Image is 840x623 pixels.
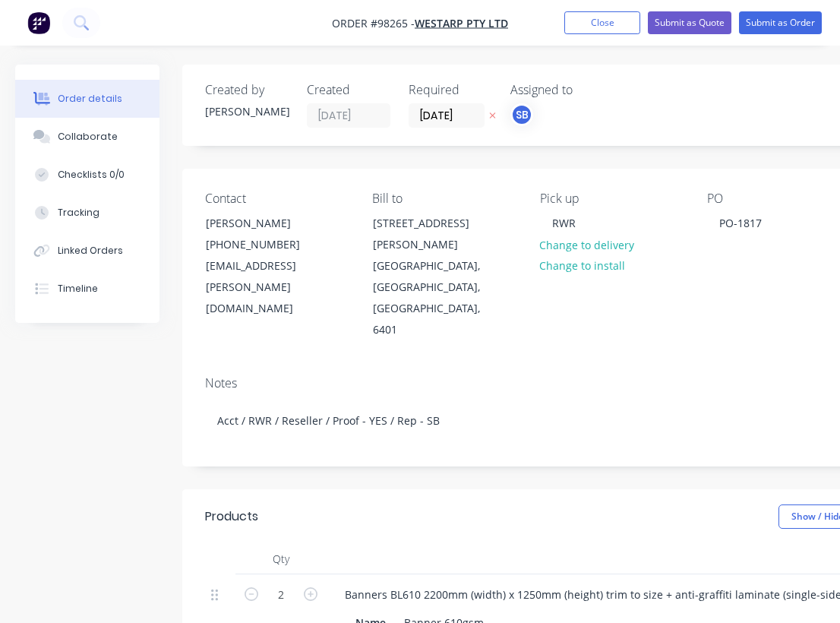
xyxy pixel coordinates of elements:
button: Linked Orders [15,232,159,270]
button: Collaborate [15,118,159,156]
div: Checklists 0/0 [58,168,125,182]
div: Bill to [372,191,515,206]
div: Timeline [58,282,98,296]
div: Tracking [58,206,99,220]
div: PO-1817 [707,212,774,234]
div: Products [205,508,258,526]
span: Order #98265 - [332,16,415,30]
button: Order details [15,80,159,118]
img: Factory [27,11,50,34]
button: Change to install [532,255,633,276]
div: [PHONE_NUMBER] [206,234,332,255]
button: Change to delivery [532,234,643,255]
div: [PERSON_NAME] [206,213,332,234]
a: Westarp Pty Ltd [415,16,508,30]
div: [GEOGRAPHIC_DATA], [GEOGRAPHIC_DATA], [GEOGRAPHIC_DATA], 6401 [373,255,499,340]
button: SB [510,103,533,126]
div: Qty [235,544,327,574]
div: Contact [205,191,348,206]
button: Tracking [15,194,159,232]
div: [PERSON_NAME] [205,103,289,119]
button: Submit as Quote [648,11,731,34]
div: Order details [58,92,122,106]
div: Linked Orders [58,244,123,258]
div: Collaborate [58,130,118,144]
div: [PERSON_NAME][PHONE_NUMBER][EMAIL_ADDRESS][PERSON_NAME][DOMAIN_NAME] [193,212,345,320]
button: Submit as Order [739,11,822,34]
button: Close [564,11,640,34]
div: Created [307,83,390,97]
div: [EMAIL_ADDRESS][PERSON_NAME][DOMAIN_NAME] [206,255,332,319]
div: Created by [205,83,289,97]
div: [STREET_ADDRESS][PERSON_NAME][GEOGRAPHIC_DATA], [GEOGRAPHIC_DATA], [GEOGRAPHIC_DATA], 6401 [360,212,512,341]
div: RWR [540,212,588,234]
div: Pick up [540,191,683,206]
button: Checklists 0/0 [15,156,159,194]
div: Assigned to [510,83,662,97]
div: [STREET_ADDRESS][PERSON_NAME] [373,213,499,255]
button: Timeline [15,270,159,308]
div: Required [409,83,492,97]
